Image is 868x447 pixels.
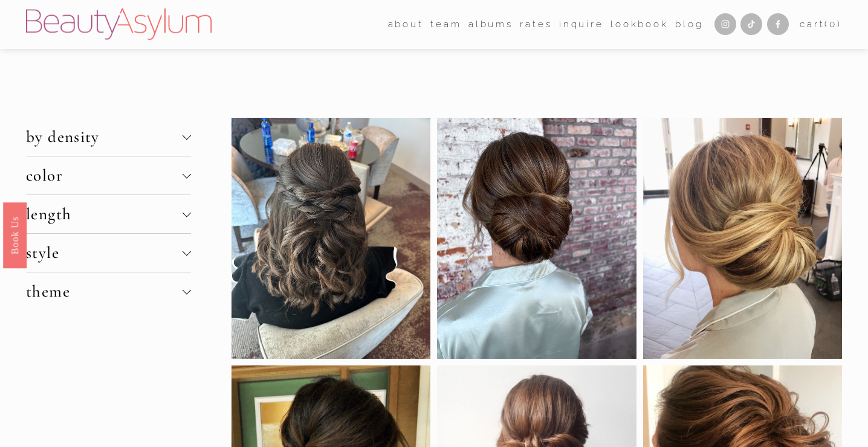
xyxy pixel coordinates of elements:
a: Instagram [714,13,736,35]
img: Beauty Asylum | Bridal Hair &amp; Makeup Charlotte &amp; Atlanta [26,8,212,40]
span: by density [26,127,183,147]
button: by density [26,118,191,156]
a: 0 items in cart [800,16,842,33]
a: albums [468,15,513,34]
a: folder dropdown [430,15,461,34]
button: length [26,195,191,233]
a: Book Us [3,202,27,268]
button: theme [26,272,191,310]
a: Rates [520,15,552,34]
span: about [388,16,424,33]
span: style [26,243,183,263]
span: 0 [829,19,837,30]
span: length [26,204,183,224]
button: style [26,234,191,272]
a: Facebook [767,13,789,35]
span: team [430,16,461,33]
a: Lookbook [611,15,669,34]
a: Blog [675,15,703,34]
span: ( ) [824,19,841,30]
button: color [26,156,191,195]
a: Inquire [559,15,604,34]
span: color [26,166,183,185]
span: theme [26,281,183,301]
a: folder dropdown [388,15,424,34]
a: TikTok [740,13,762,35]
